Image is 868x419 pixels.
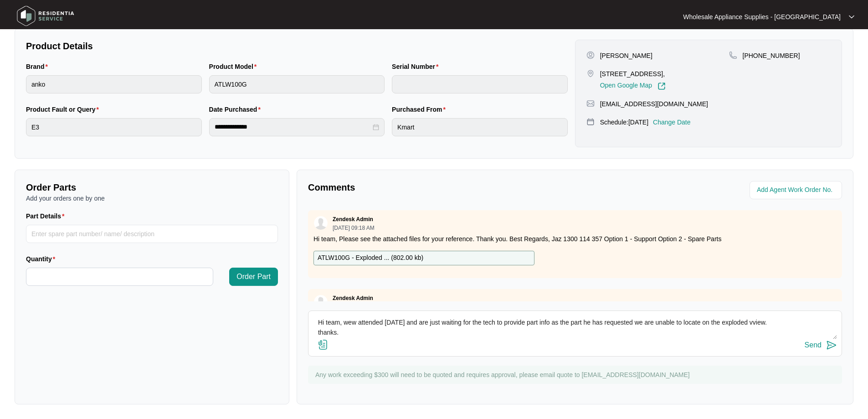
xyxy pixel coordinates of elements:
[826,340,837,351] img: send-icon.svg
[849,15,854,19] img: dropdown arrow
[586,69,595,78] img: map-pin
[209,75,385,93] input: Product Model
[209,105,264,114] label: Date Purchased
[215,122,371,132] input: Date Purchased
[26,225,278,243] input: Part Details
[313,316,837,339] textarea: Hi team, wew attended [DATE] and are just waiting for the tech to provide part info as the part h...
[392,62,442,71] label: Serial Number
[315,370,837,379] p: Any work exceeding $300 will need to be quoted and requires approval, please email quote to [EMAI...
[743,51,800,60] p: [PHONE_NUMBER]
[757,185,837,196] input: Add Agent Work Order No.
[26,212,68,221] label: Part Details
[683,12,841,21] p: Wholesale Appliance Supplies - [GEOGRAPHIC_DATA]
[26,181,278,194] p: Order Parts
[657,82,666,90] img: Link-External
[586,99,595,108] img: map-pin
[586,51,595,59] img: user-pin
[333,216,373,223] p: Zendesk Admin
[26,194,278,203] p: Add your orders one by one
[333,225,375,231] p: [DATE] 09:18 AM
[26,40,568,52] p: Product Details
[314,295,328,309] img: user.svg
[26,62,51,71] label: Brand
[26,118,202,136] input: Product Fault or Query
[26,105,103,114] label: Product Fault or Query
[805,339,837,352] button: Send
[600,51,652,60] p: [PERSON_NAME]
[308,181,569,194] p: Comments
[729,51,737,59] img: map-pin
[314,216,328,230] img: user.svg
[600,118,648,127] p: Schedule: [DATE]
[392,75,568,93] input: Serial Number
[229,268,278,286] button: Order Part
[600,82,666,90] a: Open Google Map
[318,253,423,263] p: ATLW100G - Exploded ... ( 802.00 kb )
[26,268,213,285] input: Quantity
[333,295,373,302] p: Zendesk Admin
[209,62,261,71] label: Product Model
[392,118,568,136] input: Purchased From
[313,234,837,243] p: Hi team, Please see the attached files for your reference. Thank you. Best Regards, Jaz 1300 114 ...
[600,69,666,78] p: [STREET_ADDRESS],
[586,118,595,126] img: map-pin
[14,2,77,30] img: residentia service logo
[600,99,708,109] p: [EMAIL_ADDRESS][DOMAIN_NAME]
[236,271,271,282] span: Order Part
[653,118,691,127] p: Change Date
[318,339,329,350] img: file-attachment-doc.svg
[26,75,202,93] input: Brand
[392,105,449,114] label: Purchased From
[26,254,59,264] label: Quantity
[805,341,822,349] div: Send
